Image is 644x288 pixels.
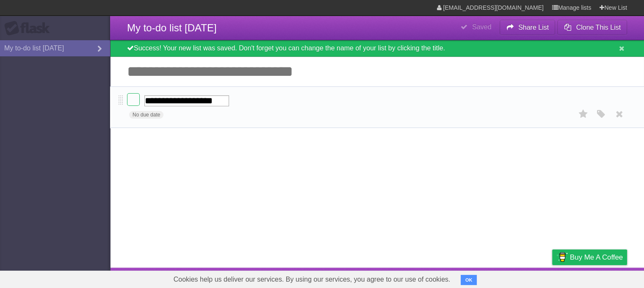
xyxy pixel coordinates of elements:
a: Buy me a coffee [552,249,627,265]
a: Terms [512,270,531,286]
b: Saved [472,23,491,30]
span: Buy me a coffee [570,250,623,265]
div: Flask [4,21,55,36]
label: Done [127,93,140,106]
b: Share List [518,24,549,31]
a: Privacy [541,270,563,286]
a: About [439,270,457,286]
span: No due date [129,111,163,119]
button: OK [461,275,477,285]
b: Clone This List [576,24,621,31]
button: Clone This List [557,20,627,35]
span: Cookies help us deliver our services. By using our services, you agree to our use of cookies. [165,271,459,288]
div: Success! Your new list was saved. Don't forget you can change the name of your list by clicking t... [110,40,644,57]
button: Share List [500,20,556,35]
a: Suggest a feature [574,270,627,286]
span: My to-do list [DATE] [127,22,217,33]
img: Buy me a coffee [556,250,568,264]
a: Developers [467,270,502,286]
label: Star task [575,107,591,121]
